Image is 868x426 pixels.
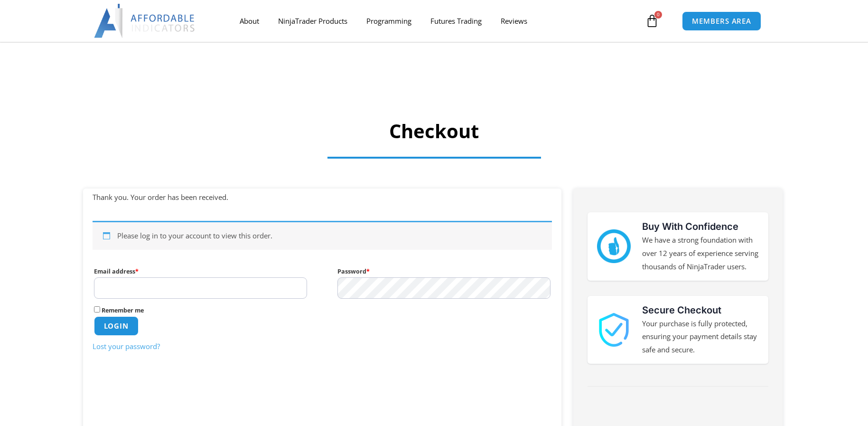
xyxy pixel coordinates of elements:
[491,10,537,32] a: Reviews
[94,4,196,38] img: LogoAI | Affordable Indicators – NinjaTrader
[421,10,491,32] a: Futures Trading
[94,316,139,336] button: Login
[93,341,160,351] a: Lost your password?
[93,191,552,204] p: Thank you. Your order has been received.
[102,306,144,314] span: Remember me
[682,11,761,31] a: MEMBERS AREA
[230,10,269,32] a: About
[631,7,673,35] a: 0
[642,317,759,357] p: Your purchase is fully protected, ensuring your payment details stay safe and secure.
[168,118,700,144] h1: Checkout
[337,265,551,277] label: Password
[357,10,421,32] a: Programming
[93,221,552,250] div: Please log in to your account to view this order.
[269,10,357,32] a: NinjaTrader Products
[642,219,759,234] h3: Buy With Confidence
[642,303,759,317] h3: Secure Checkout
[94,265,307,277] label: Email address
[654,11,662,19] span: 0
[642,234,759,274] p: We have a strong foundation with over 12 years of experience serving thousands of NinjaTrader users.
[94,306,100,312] input: Remember me
[597,229,631,263] img: mark thumbs good 43913 | Affordable Indicators – NinjaTrader
[597,313,631,347] img: 1000913 | Affordable Indicators – NinjaTrader
[692,18,751,25] span: MEMBERS AREA
[230,10,643,32] nav: Menu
